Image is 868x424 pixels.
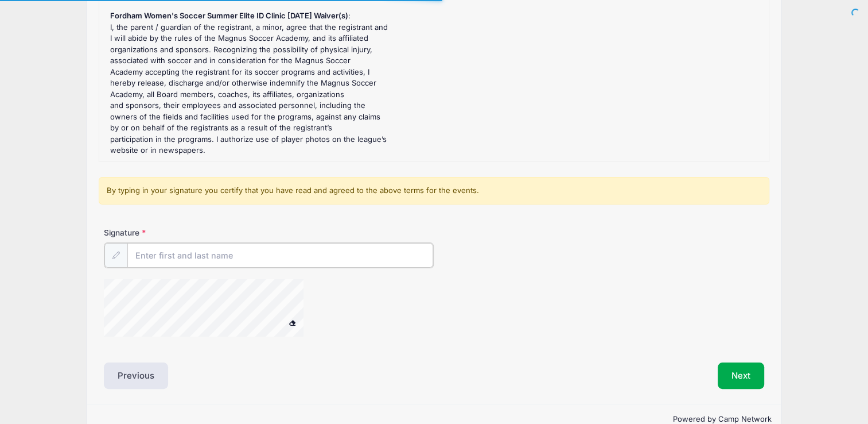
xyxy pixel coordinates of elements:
button: Next [718,363,764,389]
input: Enter first and last name [127,243,433,268]
div: By typing in your signature you certify that you have read and agreed to the above terms for the ... [99,177,770,205]
button: Previous [104,363,168,389]
strong: Fordham Women's Soccer Summer Elite ID Clinic [DATE] Waiver(s) [110,11,348,20]
label: Signature [104,227,269,238]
